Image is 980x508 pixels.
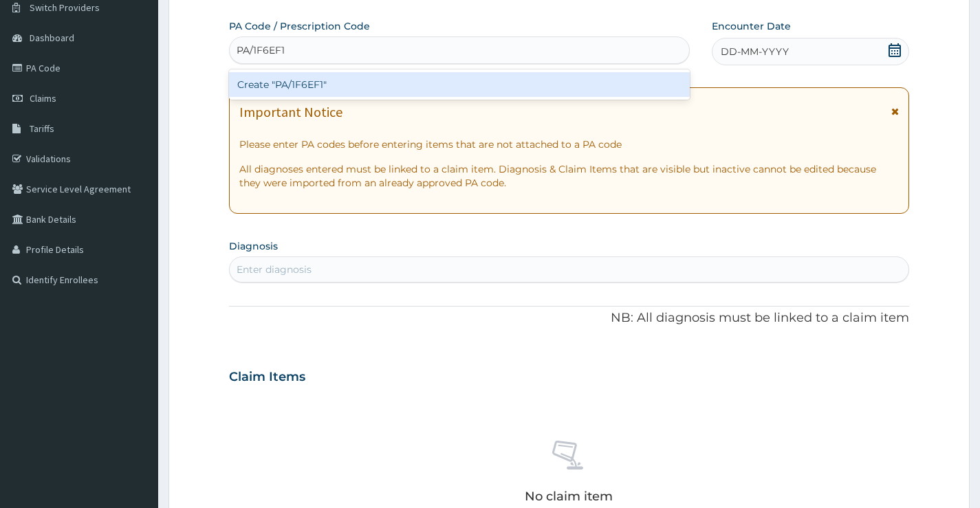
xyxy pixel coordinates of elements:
[30,122,54,135] span: Tariffs
[229,309,909,327] p: NB: All diagnosis must be linked to a claim item
[239,137,899,151] p: Please enter PA codes before entering items that are not attached to a PA code
[229,239,278,253] label: Diagnosis
[721,45,789,58] span: DD-MM-YYYY
[30,1,100,14] span: Switch Providers
[229,370,305,385] h3: Claim Items
[237,263,312,276] div: Enter diagnosis
[229,19,370,33] label: PA Code / Prescription Code
[30,92,56,104] span: Claims
[712,19,791,33] label: Encounter Date
[30,32,74,44] span: Dashboard
[239,104,342,120] h1: Important Notice
[525,489,613,503] p: No claim item
[239,162,899,190] p: All diagnoses entered must be linked to a claim item. Diagnosis & Claim Items that are visible bu...
[229,72,690,97] div: Create "PA/1F6EF1"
